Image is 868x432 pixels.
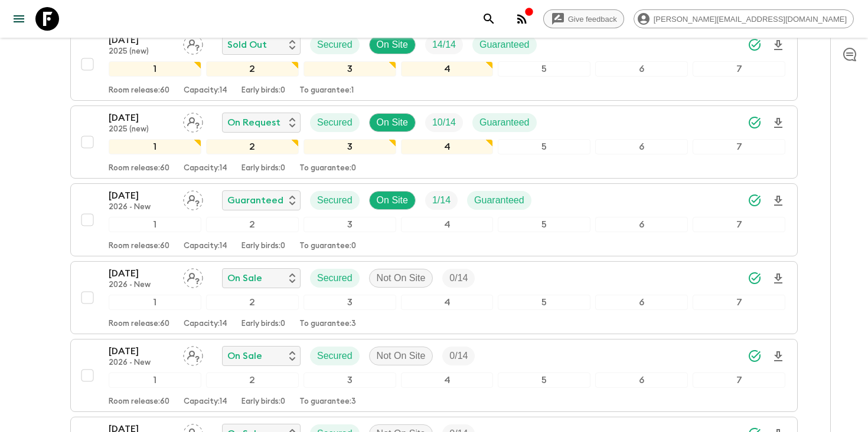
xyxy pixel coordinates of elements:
[242,242,285,251] p: Early birds: 0
[206,139,299,154] div: 2
[109,372,201,388] div: 1
[109,61,201,77] div: 1
[310,191,360,210] div: Secured
[109,189,174,203] p: [DATE]
[369,113,416,132] div: On Site
[317,38,353,52] p: Secured
[206,217,299,232] div: 2
[748,193,762,207] svg: Synced Successfully
[227,116,280,130] p: On Request
[432,38,456,52] p: 14 / 14
[647,15,853,24] span: [PERSON_NAME][EMAIL_ADDRESS][DOMAIN_NAME]
[183,38,203,48] span: Assign pack leader
[369,347,433,365] div: Not On Site
[242,164,285,173] p: Early birds: 0
[425,191,458,210] div: Trip Fill
[304,295,396,310] div: 3
[449,271,468,285] p: 0 / 14
[109,397,169,407] p: Room release: 60
[109,33,174,47] p: [DATE]
[595,217,688,232] div: 6
[401,372,494,388] div: 4
[401,61,494,77] div: 4
[317,349,353,363] p: Secured
[442,347,475,365] div: Trip Fill
[477,7,501,31] button: search adventures
[109,47,174,57] p: 2025 (new)
[70,339,798,412] button: [DATE]2026 - NewAssign pack leaderOn SaleSecuredNot On SiteTrip Fill1234567Room release:60Capacit...
[184,397,227,407] p: Capacity: 14
[634,9,854,28] div: [PERSON_NAME][EMAIL_ADDRESS][DOMAIN_NAME]
[317,271,353,285] p: Secured
[748,116,762,130] svg: Synced Successfully
[70,183,798,256] button: [DATE]2026 - NewAssign pack leaderGuaranteedSecuredOn SiteTrip FillGuaranteed1234567Room release:...
[479,116,530,130] p: Guaranteed
[227,193,283,207] p: Guaranteed
[109,358,174,368] p: 2026 - New
[377,271,426,285] p: Not On Site
[227,38,267,52] p: Sold Out
[304,372,396,388] div: 3
[183,349,203,359] span: Assign pack leader
[184,319,227,329] p: Capacity: 14
[377,38,408,52] p: On Site
[109,344,174,358] p: [DATE]
[479,38,530,52] p: Guaranteed
[317,193,353,207] p: Secured
[693,139,785,154] div: 7
[310,347,360,365] div: Secured
[227,349,262,363] p: On Sale
[498,295,590,310] div: 5
[693,217,785,232] div: 7
[109,139,201,154] div: 1
[184,86,227,95] p: Capacity: 14
[109,217,201,232] div: 1
[242,397,285,407] p: Early birds: 0
[595,295,688,310] div: 6
[7,7,31,31] button: menu
[299,86,354,95] p: To guarantee: 1
[369,269,433,288] div: Not On Site
[183,194,203,203] span: Assign pack leader
[299,397,356,407] p: To guarantee: 3
[369,191,416,210] div: On Site
[498,217,590,232] div: 5
[748,349,762,363] svg: Synced Successfully
[310,269,360,288] div: Secured
[109,125,174,134] p: 2025 (new)
[109,164,169,173] p: Room release: 60
[401,217,494,232] div: 4
[299,242,356,251] p: To guarantee: 0
[109,319,169,329] p: Room release: 60
[432,193,451,207] p: 1 / 14
[425,113,463,132] div: Trip Fill
[227,271,262,285] p: On Sale
[748,271,762,285] svg: Synced Successfully
[771,194,785,208] svg: Download Onboarding
[310,113,360,132] div: Secured
[377,349,426,363] p: Not On Site
[242,86,285,95] p: Early birds: 0
[474,193,524,207] p: Guaranteed
[401,295,494,310] div: 4
[109,111,174,125] p: [DATE]
[206,295,299,310] div: 2
[109,203,174,212] p: 2026 - New
[304,139,396,154] div: 3
[183,272,203,281] span: Assign pack leader
[70,261,798,334] button: [DATE]2026 - NewAssign pack leaderOn SaleSecuredNot On SiteTrip Fill1234567Room release:60Capacit...
[70,28,798,101] button: [DATE]2025 (new)Assign pack leaderSold OutSecuredOn SiteTrip FillGuaranteed1234567Room release:60...
[304,61,396,77] div: 3
[771,272,785,286] svg: Download Onboarding
[771,116,785,130] svg: Download Onboarding
[369,35,416,54] div: On Site
[693,295,785,310] div: 7
[299,164,356,173] p: To guarantee: 0
[304,217,396,232] div: 3
[748,38,762,52] svg: Synced Successfully
[693,372,785,388] div: 7
[310,35,360,54] div: Secured
[442,269,475,288] div: Trip Fill
[498,372,590,388] div: 5
[595,139,688,154] div: 6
